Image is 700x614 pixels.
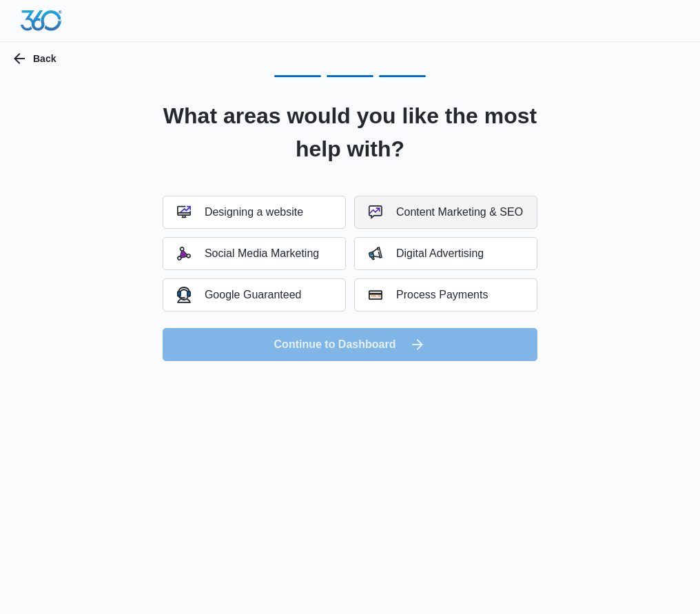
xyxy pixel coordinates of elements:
div: Designing a website [177,205,303,219]
div: Content Marketing & SEO [369,205,523,219]
div: Social Media Marketing [177,247,319,260]
button: Digital Advertising [354,237,537,270]
button: Google Guaranteed [163,278,346,311]
button: Social Media Marketing [163,237,346,270]
button: Process Payments [354,278,537,311]
button: Designing a website [163,196,346,229]
button: Content Marketing & SEO [354,196,537,229]
div: Process Payments [369,288,488,302]
h2: What areas would you like the most help with? [145,99,555,165]
div: Google Guaranteed [177,287,302,303]
div: Digital Advertising [369,247,484,260]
